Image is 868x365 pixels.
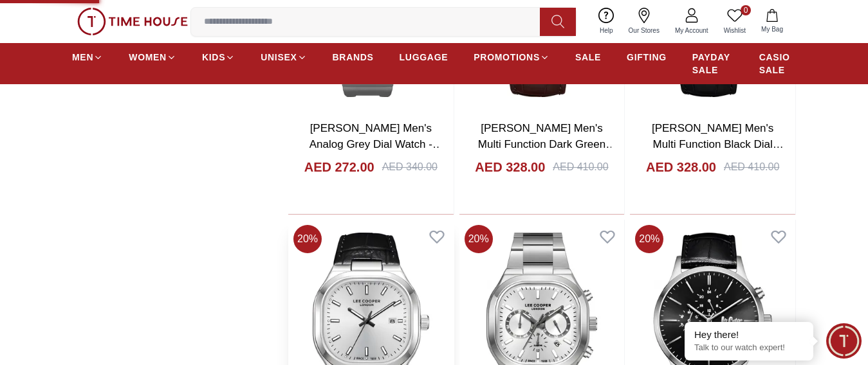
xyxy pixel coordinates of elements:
h4: AED 328.00 [475,158,545,176]
a: [PERSON_NAME] Men's Multi Function Dark Green Dial Watch - LC08180.372 [478,122,617,167]
span: My Account [670,26,714,35]
a: PROMOTIONS [474,46,549,69]
a: CASIO SALE [759,46,796,82]
span: PAYDAY SALE [692,51,734,76]
a: PAYDAY SALE [692,46,734,82]
span: MEN [72,51,93,64]
span: WOMEN [129,51,167,64]
div: AED 410.00 [553,159,608,175]
span: CASIO SALE [759,51,796,76]
span: Help [595,26,618,35]
span: PROMOTIONS [474,51,540,64]
a: [PERSON_NAME] Men's Multi Function Black Dial Watch - LC08180.351 [652,122,784,167]
a: 0Wishlist [716,5,753,38]
a: UNISEX [261,46,306,69]
a: LUGGAGE [400,46,448,69]
span: Wishlist [719,26,751,35]
img: ... [77,8,188,35]
a: Help [592,5,621,38]
span: 20 % [465,225,493,253]
div: AED 340.00 [382,159,438,175]
span: GIFTING [627,51,667,64]
button: My Bag [753,6,791,37]
a: Our Stores [621,5,667,38]
span: 20 % [293,225,322,253]
span: 20 % [635,225,663,253]
a: KIDS [202,46,235,69]
div: Chat Widget [826,323,862,359]
span: KIDS [202,51,225,64]
a: BRANDS [333,46,374,69]
h4: AED 328.00 [646,158,716,176]
span: LUGGAGE [400,51,448,64]
span: UNISEX [261,51,297,64]
p: Talk to our watch expert! [694,343,804,353]
span: 0 [741,5,751,15]
div: AED 410.00 [724,159,779,175]
a: MEN [72,46,103,69]
a: WOMEN [129,46,176,69]
a: [PERSON_NAME] Men's Analog Grey Dial Watch - LC08193.066 [309,122,443,167]
h4: AED 272.00 [304,158,374,176]
div: Hey there! [694,328,804,341]
span: BRANDS [333,51,374,64]
span: Our Stores [623,26,665,35]
span: My Bag [756,24,788,34]
a: GIFTING [627,46,667,69]
a: SALE [575,46,601,69]
span: SALE [575,51,601,64]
